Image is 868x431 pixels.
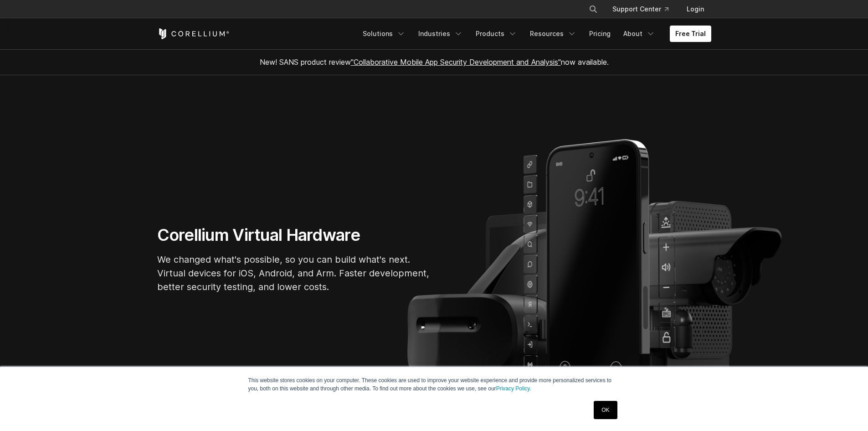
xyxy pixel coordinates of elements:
[157,225,431,245] h1: Corellium Virtual Hardware
[413,26,468,42] a: Industries
[585,1,601,17] button: Search
[351,57,561,67] a: "Collaborative Mobile App Security Development and Analysis"
[670,26,711,42] a: Free Trial
[357,26,711,42] div: Navigation Menu
[679,1,711,17] a: Login
[248,376,620,393] p: This website stores cookies on your computer. These cookies are used to improve your website expe...
[524,26,582,42] a: Resources
[470,26,523,42] a: Products
[584,26,616,42] a: Pricing
[157,28,230,39] a: Corellium Home
[594,401,617,419] a: OK
[357,26,411,42] a: Solutions
[496,385,531,392] a: Privacy Policy.
[260,57,609,67] span: New! SANS product review now available.
[157,253,431,294] p: We changed what's possible, so you can build what's next. Virtual devices for iOS, Android, and A...
[578,1,711,17] div: Navigation Menu
[618,26,661,42] a: About
[605,1,676,17] a: Support Center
